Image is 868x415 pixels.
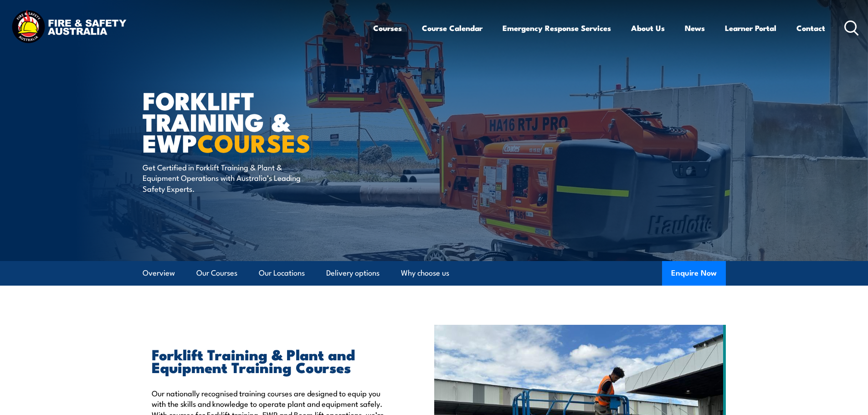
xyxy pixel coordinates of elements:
a: Overview [143,261,175,285]
a: Contact [796,16,825,40]
a: Emergency Response Services [503,16,611,40]
a: Courses [373,16,402,40]
a: Our Locations [259,261,305,285]
strong: COURSES [197,123,311,161]
a: Learner Portal [725,16,776,40]
h1: Forklift Training & EWP [143,89,368,153]
a: Our Courses [196,261,237,285]
a: Delivery options [326,261,380,285]
p: Get Certified in Forklift Training & Plant & Equipment Operations with Australia’s Leading Safety... [143,162,309,194]
button: Enquire Now [662,261,726,286]
a: News [685,16,705,40]
h2: Forklift Training & Plant and Equipment Training Courses [152,348,392,373]
a: Why choose us [401,261,449,285]
a: About Us [631,16,665,40]
a: Course Calendar [422,16,483,40]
